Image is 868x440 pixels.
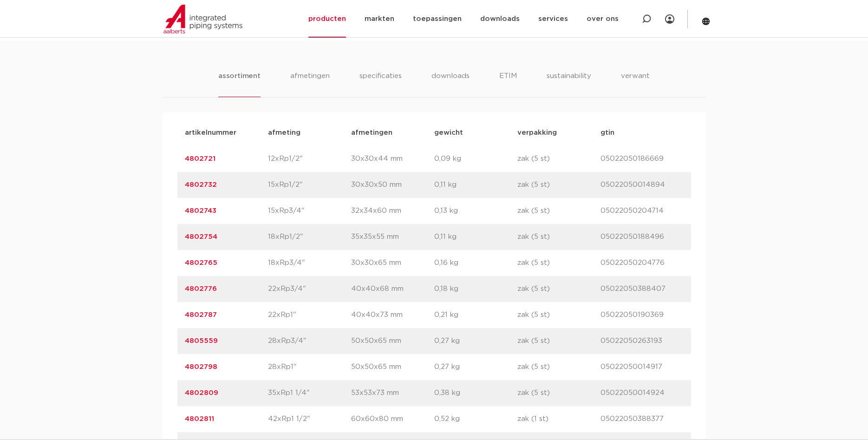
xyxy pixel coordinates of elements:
[185,337,218,344] a: 4805559
[185,259,217,266] a: 4802765
[351,179,434,190] p: 30x30x50 mm
[268,387,351,399] p: 35xRp1 1/4"
[185,311,217,318] a: 4802787
[268,127,351,138] p: afmeting
[600,283,684,295] p: 05022050388407
[185,389,218,396] a: 4802809
[434,127,517,138] p: gewicht
[517,283,600,295] p: zak (5 st)
[268,205,351,217] p: 15xRp3/4"
[185,207,216,214] a: 4802743
[434,361,517,373] p: 0,27 kg
[517,335,600,347] p: zak (5 st)
[268,153,351,164] p: 12xRp1/2"
[351,361,434,373] p: 50x50x65 mm
[434,387,517,399] p: 0,38 kg
[621,71,650,97] li: verwant
[351,205,434,217] p: 32x34x60 mm
[434,257,517,269] p: 0,16 kg
[600,335,684,347] p: 05022050263193
[185,285,217,292] a: 4802776
[268,283,351,295] p: 22xRp3/4"
[431,71,470,97] li: downloads
[517,205,600,217] p: zak (5 st)
[268,361,351,373] p: 28xRp1"
[434,414,517,425] p: 0,52 kg
[600,127,684,138] p: gtin
[268,257,351,269] p: 18xRp3/4"
[517,309,600,321] p: zak (5 st)
[351,387,434,399] p: 53x53x73 mm
[600,257,684,269] p: 05022050204776
[351,127,434,138] p: afmetingen
[434,231,517,243] p: 0,11 kg
[600,153,684,164] p: 05022050186669
[268,309,351,321] p: 22xRp1"
[351,153,434,164] p: 30x30x44 mm
[185,363,217,370] a: 4802798
[351,309,434,321] p: 40x40x73 mm
[517,387,600,399] p: zak (5 st)
[268,231,351,243] p: 18xRp1/2"
[600,387,684,399] p: 05022050014924
[434,153,517,164] p: 0,09 kg
[600,309,684,321] p: 05022050190369
[290,71,330,97] li: afmetingen
[351,257,434,269] p: 30x30x65 mm
[351,231,434,243] p: 35x35x55 mm
[434,335,517,347] p: 0,27 kg
[351,283,434,295] p: 40x40x68 mm
[268,335,351,347] p: 28xRp3/4"
[185,415,214,422] a: 4802811
[600,179,684,190] p: 05022050014894
[268,179,351,190] p: 15xRp1/2"
[185,155,215,162] a: 4802721
[517,127,600,138] p: verpakking
[517,231,600,243] p: zak (5 st)
[351,414,434,425] p: 60x60x80 mm
[600,361,684,373] p: 05022050014917
[434,205,517,217] p: 0,13 kg
[359,71,402,97] li: specificaties
[185,233,217,240] a: 4802754
[600,231,684,243] p: 05022050188496
[517,361,600,373] p: zak (5 st)
[600,205,684,217] p: 05022050204714
[499,71,517,97] li: ETIM
[351,335,434,347] p: 50x50x65 mm
[517,179,600,190] p: zak (5 st)
[434,179,517,190] p: 0,11 kg
[185,181,217,188] a: 4802732
[600,414,684,425] p: 05022050388377
[517,414,600,425] p: zak (1 st)
[434,309,517,321] p: 0,21 kg
[185,127,268,138] p: artikelnummer
[218,71,261,97] li: assortiment
[268,414,351,425] p: 42xRp1 1/2"
[517,257,600,269] p: zak (5 st)
[547,71,591,97] li: sustainability
[517,153,600,164] p: zak (5 st)
[434,283,517,295] p: 0,18 kg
